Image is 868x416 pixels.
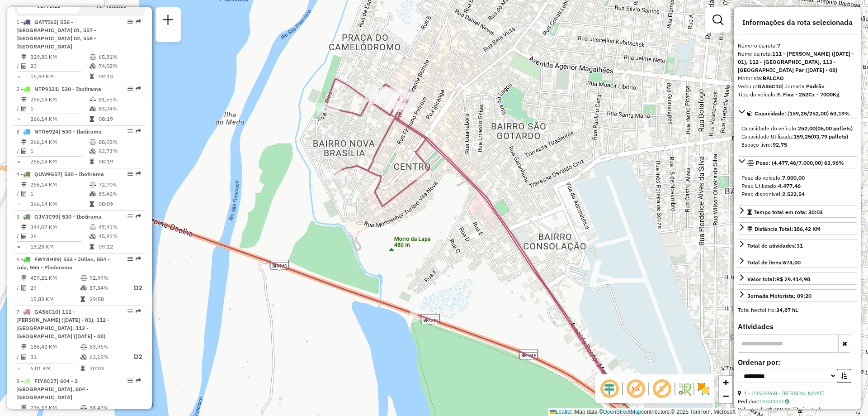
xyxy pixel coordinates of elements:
[738,50,857,74] div: Nome da rota:
[747,292,811,300] div: Jornada Motorista: 09:20
[754,209,823,215] span: Tempo total em rota: 30:03
[16,308,109,339] span: 7 -
[80,366,85,371] i: Tempo total em rota
[758,83,782,90] strong: GAS6C10
[747,275,810,283] div: Valor total:
[16,242,21,251] td: =
[793,225,821,232] span: 186,42 KM
[90,116,94,122] i: Tempo total em rota
[89,295,125,304] td: 29:58
[16,147,21,156] td: /
[136,214,141,219] em: Rota exportada
[723,390,729,402] span: −
[30,62,89,71] td: 20
[30,189,89,198] td: 1
[777,42,780,49] strong: 7
[80,354,87,360] i: % de utilização da cubagem
[30,138,89,147] td: 266,14 KM
[30,147,89,156] td: 1
[98,53,141,62] td: 65,31%
[738,18,857,27] h4: Informações da rota selecionada
[21,54,27,60] i: Distância Total
[738,397,857,406] div: Pedidos:
[738,91,857,99] div: Tipo do veículo:
[738,74,857,82] div: Motorista:
[30,115,89,124] td: 266,14 KM
[80,344,87,349] i: % de utilização do peso
[777,91,840,98] strong: F. Fixa - 252Cx - 7000Kg
[21,182,27,187] i: Distância Total
[16,157,21,166] td: =
[741,141,854,149] div: Espaço livre:
[34,213,58,220] span: GJV3C99
[759,398,789,405] a: 03333282
[21,106,27,111] i: Total de Atividades
[776,276,810,282] strong: R$ 29.414,98
[16,128,102,135] span: 3 -
[763,75,784,81] strong: BALCAO
[136,309,141,314] em: Rota exportada
[778,182,801,189] strong: 4.477,46
[16,232,21,241] td: /
[723,377,729,388] span: +
[738,289,857,301] a: Jornada Motorista: 09:20
[755,110,850,117] span: Capacidade: (159,25/252,00) 63,19%
[90,191,96,196] i: % de utilização da cubagem
[30,157,89,166] td: 266,14 KM
[16,213,102,220] span: 5 -
[80,285,87,291] i: % de utilização da cubagem
[90,225,96,230] i: % de utilização do peso
[738,406,857,414] div: Valor total: R$ 418,10
[30,95,89,104] td: 266,14 KM
[98,72,141,81] td: 09:13
[90,244,94,249] i: Tempo total em rota
[30,364,80,373] td: 6,01 KM
[98,232,141,241] td: 45,91%
[90,159,94,164] i: Tempo total em rota
[58,213,102,220] span: | 530 - Ibotirama
[90,54,96,60] i: % de utilização do peso
[744,390,825,397] a: 1 - 23608968 - [PERSON_NAME]
[90,74,94,79] i: Tempo total em rota
[747,225,821,233] div: Distância Total:
[30,104,89,113] td: 1
[709,11,727,29] a: Exibir filtros
[797,242,803,249] strong: 31
[89,273,125,282] td: 92,99%
[738,107,857,119] a: Capacidade: (159,25/252,00) 63,19%
[603,409,642,415] a: OpenStreetMap
[548,408,738,416] div: Map data © contributors,© 2025 TomTom, Microsoft
[738,121,857,153] div: Capacidade: (159,25/252,00) 63,19%
[89,282,125,294] td: 87,54%
[16,256,110,271] span: 6 -
[30,223,89,232] td: 344,07 KM
[34,128,58,135] span: NTO6924
[34,308,58,315] span: GAS6C10
[127,214,133,219] em: Opções
[738,357,857,368] label: Ordenar por:
[747,242,803,249] span: Total de atividades:
[806,83,825,90] strong: Padrão
[677,382,692,396] img: Fluxo de ruas
[127,129,133,134] em: Opções
[30,53,89,62] td: 329,80 KM
[136,378,141,383] em: Rota exportada
[80,296,85,302] i: Tempo total em rota
[16,19,96,50] span: | 556 - [GEOGRAPHIC_DATA] 01, 557 - [GEOGRAPHIC_DATA] 02, 558 - [GEOGRAPHIC_DATA]
[58,128,102,135] span: | 530 - Ibotirama
[16,351,21,363] td: /
[21,97,27,102] i: Distância Total
[127,256,133,262] em: Opções
[90,63,96,69] i: % de utilização da cubagem
[30,351,80,363] td: 31
[741,190,854,198] div: Peso disponível:
[90,148,96,154] i: % de utilização da cubagem
[16,378,89,401] span: | 604 - 2 [GEOGRAPHIC_DATA], 604 - [GEOGRAPHIC_DATA]
[816,125,853,132] strong: (06,00 pallets)
[16,19,96,50] span: 1 -
[30,295,80,304] td: 15,83 KM
[738,256,857,268] a: Total de itens:674,00
[21,275,27,281] i: Distância Total
[90,139,96,145] i: % de utilização do peso
[741,174,805,181] span: Peso do veículo:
